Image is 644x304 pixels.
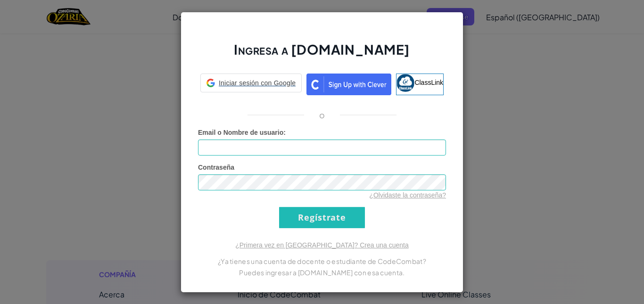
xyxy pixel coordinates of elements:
a: ¿Olvidaste la contraseña? [369,191,446,199]
img: classlink-logo-small.png [396,74,414,92]
span: ClassLink [414,78,443,86]
div: Iniciar sesión con Google [200,74,302,92]
h2: Ingresa a [DOMAIN_NAME] [198,41,446,68]
span: Iniciar sesión con Google [219,78,296,88]
a: Iniciar sesión con Google [200,74,302,95]
input: Regístrate [279,207,365,228]
img: clever_sso_button@2x.png [306,74,391,95]
p: ¿Ya tienes una cuenta de docente o estudiante de CodeCombat? [198,255,446,267]
span: Email o Nombre de usuario [198,129,283,136]
span: Contraseña [198,164,234,171]
p: o [319,109,325,121]
a: ¿Primera vez en [GEOGRAPHIC_DATA]? Crea una cuenta [235,241,409,249]
p: Puedes ingresar a [DOMAIN_NAME] con esa cuenta. [198,267,446,278]
label: : [198,128,286,137]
